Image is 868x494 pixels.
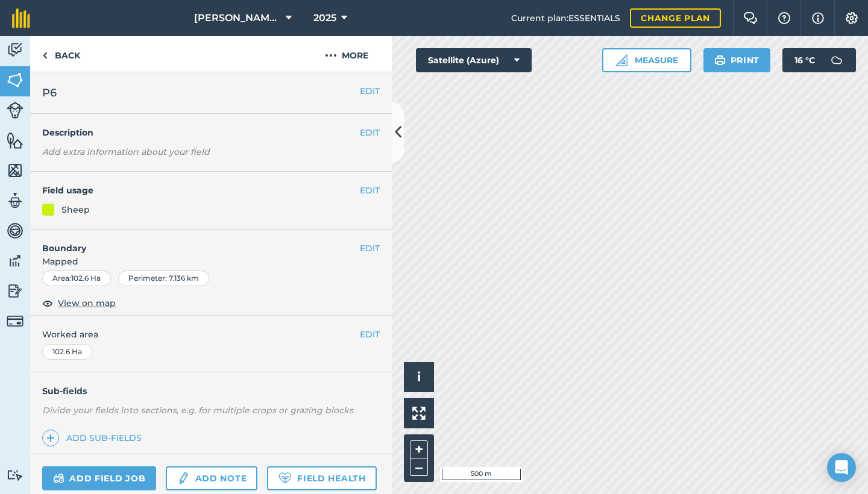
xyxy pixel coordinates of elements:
[7,192,24,210] img: svg+xml;base64,PD94bWwgdmVyc2lvbj0iMS4wIiBlbmNvZGluZz0idXRmLTgiPz4KPCEtLSBHZW5lcmF0b3I6IEFkb2JlIE...
[42,48,48,63] img: svg+xml;base64,PHN2ZyB4bWxucz0iaHR0cDovL3d3dy53My5vcmcvMjAwMC9zdmciIHdpZHRoPSI5IiBoZWlnaHQ9IjI0Ii...
[58,296,116,310] span: View on map
[42,466,156,490] a: Add field job
[30,255,392,268] span: Mapped
[42,126,380,139] h4: Description
[7,282,24,300] img: svg+xml;base64,PD94bWwgdmVyc2lvbj0iMS4wIiBlbmNvZGluZz0idXRmLTgiPz4KPCEtLSBHZW5lcmF0b3I6IEFkb2JlIE...
[602,48,691,72] button: Measure
[416,48,532,72] button: Satellite (Azure)
[417,369,421,384] span: i
[177,471,190,486] img: svg+xml;base64,PD94bWwgdmVyc2lvbj0iMS4wIiBlbmNvZGluZz0idXRmLTgiPz4KPCEtLSBHZW5lcmF0b3I6IEFkb2JlIE...
[42,146,210,157] em: Add extra information about your field
[7,131,24,149] img: svg+xml;base64,PHN2ZyB4bWxucz0iaHR0cDovL3d3dy53My5vcmcvMjAwMC9zdmciIHdpZHRoPSI1NiIgaGVpZ2h0PSI2MC...
[844,12,859,24] img: A cog icon
[30,36,92,72] a: Back
[53,471,64,486] img: svg+xml;base64,PD94bWwgdmVyc2lvbj0iMS4wIiBlbmNvZGluZz0idXRmLTgiPz4KPCEtLSBHZW5lcmF0b3I6IEFkb2JlIE...
[7,469,24,481] img: svg+xml;base64,PD94bWwgdmVyc2lvbj0iMS4wIiBlbmNvZGluZz0idXRmLTgiPz4KPCEtLSBHZW5lcmF0b3I6IEFkb2JlIE...
[7,222,24,240] img: svg+xml;base64,PD94bWwgdmVyc2lvbj0iMS4wIiBlbmNvZGluZz0idXRmLTgiPz4KPCEtLSBHZW5lcmF0b3I6IEFkb2JlIE...
[166,466,257,490] a: Add note
[7,71,24,89] img: svg+xml;base64,PHN2ZyB4bWxucz0iaHR0cDovL3d3dy53My5vcmcvMjAwMC9zdmciIHdpZHRoPSI1NiIgaGVpZ2h0PSI2MC...
[794,48,815,72] span: 16 ° C
[42,344,92,360] div: 102.6 Ha
[7,252,24,270] img: svg+xml;base64,PD94bWwgdmVyc2lvbj0iMS4wIiBlbmNvZGluZz0idXRmLTgiPz4KPCEtLSBHZW5lcmF0b3I6IEFkb2JlIE...
[325,48,337,63] img: svg+xml;base64,PHN2ZyB4bWxucz0iaHR0cDovL3d3dy53My5vcmcvMjAwMC9zdmciIHdpZHRoPSIyMCIgaGVpZ2h0PSIyNC...
[46,431,55,445] img: svg+xml;base64,PHN2ZyB4bWxucz0iaHR0cDovL3d3dy53My5vcmcvMjAwMC9zdmciIHdpZHRoPSIxNCIgaGVpZ2h0PSIyNC...
[61,203,90,216] div: Sheep
[410,440,428,458] button: +
[313,11,336,25] span: 2025
[410,458,428,476] button: –
[301,36,392,72] button: More
[360,242,380,255] button: EDIT
[7,41,24,59] img: svg+xml;base64,PD94bWwgdmVyc2lvbj0iMS4wIiBlbmNvZGluZz0idXRmLTgiPz4KPCEtLSBHZW5lcmF0b3I6IEFkb2JlIE...
[825,48,849,72] img: svg+xml;base64,PD94bWwgdmVyc2lvbj0iMS4wIiBlbmNvZGluZz0idXRmLTgiPz4KPCEtLSBHZW5lcmF0b3I6IEFkb2JlIE...
[714,53,726,67] img: svg+xml;base64,PHN2ZyB4bWxucz0iaHR0cDovL3d3dy53My5vcmcvMjAwMC9zdmciIHdpZHRoPSIxOSIgaGVpZ2h0PSIyNC...
[42,430,146,446] a: Add sub-fields
[42,405,353,416] em: Divide your fields into sections, e.g. for multiple crops or grazing blocks
[118,270,209,286] div: Perimeter : 7.136 km
[7,161,24,180] img: svg+xml;base64,PHN2ZyB4bWxucz0iaHR0cDovL3d3dy53My5vcmcvMjAwMC9zdmciIHdpZHRoPSI1NiIgaGVpZ2h0PSI2MC...
[360,328,380,341] button: EDIT
[360,126,380,139] button: EDIT
[703,48,771,72] button: Print
[412,407,426,420] img: Four arrows, one pointing top left, one top right, one bottom right and the last bottom left
[777,12,791,24] img: A question mark icon
[42,184,360,197] h4: Field usage
[360,84,380,98] button: EDIT
[360,184,380,197] button: EDIT
[42,84,57,101] span: P6
[267,466,376,490] a: Field Health
[42,296,116,310] button: View on map
[827,453,856,482] div: Open Intercom Messenger
[194,11,281,25] span: [PERSON_NAME] Farm
[511,11,620,25] span: Current plan : ESSENTIALS
[42,328,380,341] span: Worked area
[42,296,53,310] img: svg+xml;base64,PHN2ZyB4bWxucz0iaHR0cDovL3d3dy53My5vcmcvMjAwMC9zdmciIHdpZHRoPSIxOCIgaGVpZ2h0PSIyNC...
[30,384,392,398] h4: Sub-fields
[615,54,627,66] img: Ruler icon
[743,12,758,24] img: Two speech bubbles overlapping with the left bubble in the forefront
[404,362,434,392] button: i
[782,48,856,72] button: 16 °C
[7,102,24,119] img: svg+xml;base64,PD94bWwgdmVyc2lvbj0iMS4wIiBlbmNvZGluZz0idXRmLTgiPz4KPCEtLSBHZW5lcmF0b3I6IEFkb2JlIE...
[812,11,824,25] img: svg+xml;base64,PHN2ZyB4bWxucz0iaHR0cDovL3d3dy53My5vcmcvMjAwMC9zdmciIHdpZHRoPSIxNyIgaGVpZ2h0PSIxNy...
[630,8,721,28] a: Change plan
[7,313,24,330] img: svg+xml;base64,PD94bWwgdmVyc2lvbj0iMS4wIiBlbmNvZGluZz0idXRmLTgiPz4KPCEtLSBHZW5lcmF0b3I6IEFkb2JlIE...
[30,230,360,255] h4: Boundary
[12,8,30,28] img: fieldmargin Logo
[42,270,111,286] div: Area : 102.6 Ha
